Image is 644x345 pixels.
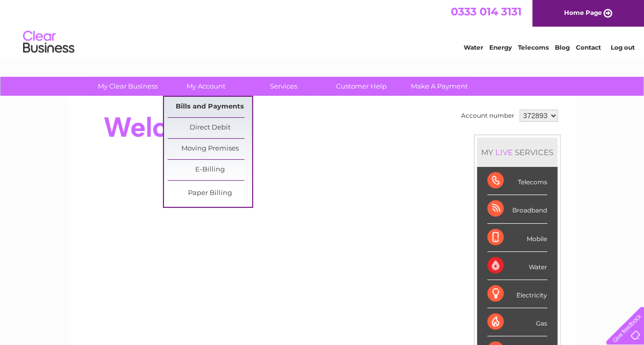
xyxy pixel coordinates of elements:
[518,44,549,51] a: Telecoms
[487,280,547,308] div: Electricity
[451,5,522,18] a: 0333 014 3131
[487,224,547,252] div: Mobile
[86,77,170,96] a: My Clear Business
[555,44,570,51] a: Blog
[168,118,252,138] a: Direct Debit
[487,167,547,195] div: Telecoms
[168,97,252,117] a: Bills and Payments
[489,44,512,51] a: Energy
[168,139,252,159] a: Moving Premises
[168,160,252,180] a: E-Billing
[241,77,326,96] a: Services
[487,195,547,223] div: Broadband
[493,147,515,157] div: LIVE
[397,77,482,96] a: Make A Payment
[487,308,547,336] div: Gas
[163,77,248,96] a: My Account
[23,27,75,58] img: logo.png
[168,183,252,204] a: Paper Billing
[576,44,601,51] a: Contact
[487,252,547,280] div: Water
[319,77,404,96] a: Customer Help
[464,44,483,51] a: Water
[80,6,565,50] div: Clear Business is a trading name of Verastar Limited (registered in [GEOGRAPHIC_DATA] No. 3667643...
[477,138,557,167] div: MY SERVICES
[459,107,517,124] td: Account number
[610,44,634,51] a: Log out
